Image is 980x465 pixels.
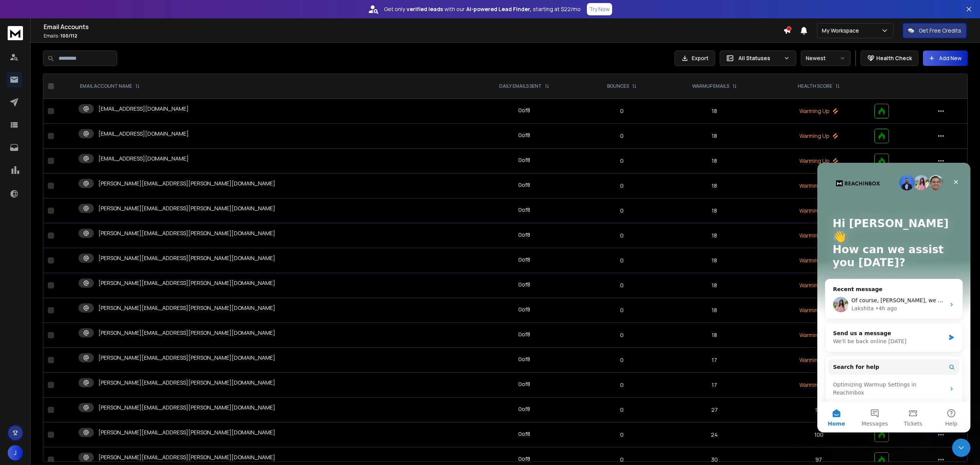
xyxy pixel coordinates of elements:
div: 0 of 8 [518,106,530,114]
td: 18 [661,298,768,323]
p: [PERSON_NAME][EMAIL_ADDRESS][PERSON_NAME][DOMAIN_NAME] [98,404,275,411]
div: 0 of 8 [518,256,530,264]
td: 18 [661,273,768,298]
td: 27 [661,398,768,422]
button: Health Check [861,51,918,66]
p: DAILY EMAILS SENT [499,83,542,89]
div: Lakshita [34,142,57,150]
div: Optimizing Warmup Settings in ReachInbox [16,218,128,234]
p: 0 [587,431,656,439]
span: Home [10,258,28,264]
div: EMAIL ACCOUNT NAME [80,83,140,89]
p: 0 [587,282,656,289]
div: 0 of 8 [518,206,530,214]
h1: Email Accounts [44,22,783,31]
td: 17 [661,373,768,398]
p: 0 [587,306,656,314]
p: Get only with our starting at $22/mo [384,5,581,13]
div: 0 of 8 [518,331,530,338]
div: 0 of 8 [518,181,530,189]
td: 24 [661,422,768,447]
button: Messages [38,239,77,270]
p: Warming Up [773,381,865,389]
p: [PERSON_NAME][EMAIL_ADDRESS][PERSON_NAME][DOMAIN_NAME] [98,304,275,312]
strong: verified leads [407,5,443,13]
p: My Workspace [822,27,862,34]
button: Newest [801,51,851,66]
button: Get Free Credits [903,23,967,38]
p: 0 [587,132,656,140]
p: Warming Up [773,356,865,364]
strong: AI-powered Lead Finder, [466,5,531,13]
div: 0 of 8 [518,131,530,139]
p: Health Check [876,54,912,62]
td: 98 [768,398,870,422]
div: Close [132,12,145,26]
p: 0 [587,356,656,364]
div: Send us a message [16,167,128,175]
div: 0 of 8 [518,405,530,413]
iframe: Intercom live chat [817,163,970,432]
button: J [8,445,23,460]
p: Warming Up [773,232,865,239]
td: 18 [661,149,768,174]
p: [PERSON_NAME][EMAIL_ADDRESS][PERSON_NAME][DOMAIN_NAME] [98,229,275,237]
p: BOUNCES [607,83,629,89]
p: Warming Up [773,207,865,214]
div: We'll be back online [DATE] [16,175,128,183]
p: Warming Up [773,331,865,339]
p: 0 [587,207,656,214]
p: HEALTH SCORE [798,83,832,89]
p: [PERSON_NAME][EMAIL_ADDRESS][PERSON_NAME][DOMAIN_NAME] [98,254,275,262]
td: 18 [661,198,768,223]
div: 0 of 8 [518,231,530,239]
p: [PERSON_NAME][EMAIL_ADDRESS][PERSON_NAME][DOMAIN_NAME] [98,279,275,287]
span: Tickets [87,258,105,264]
span: Messages [44,258,71,264]
span: Of course, [PERSON_NAME], we value all our users and will help you in any way we can! [34,134,271,141]
p: 0 [587,331,656,339]
button: Help [115,239,153,270]
p: [EMAIL_ADDRESS][DOMAIN_NAME] [98,155,189,162]
p: Warming Up [773,182,865,190]
button: Add New [923,51,968,66]
p: 0 [587,257,656,264]
p: Warming Up [773,107,865,115]
p: [PERSON_NAME][EMAIL_ADDRESS][PERSON_NAME][DOMAIN_NAME] [98,379,275,386]
p: [PERSON_NAME][EMAIL_ADDRESS][PERSON_NAME][DOMAIN_NAME] [98,354,275,362]
img: logo [8,26,23,40]
button: Export [675,51,715,66]
div: 0 of 8 [518,306,530,313]
button: Tickets [77,239,115,270]
span: 100 / 112 [60,33,77,39]
td: 18 [661,223,768,248]
p: [EMAIL_ADDRESS][DOMAIN_NAME] [98,105,189,113]
span: Help [128,258,140,264]
p: [PERSON_NAME][EMAIL_ADDRESS][PERSON_NAME][DOMAIN_NAME] [98,329,275,337]
p: Warming Up [773,282,865,289]
div: Optimizing Warmup Settings in ReachInbox [11,215,142,237]
button: Try Now [587,3,612,15]
p: Get Free Credits [919,27,961,34]
p: [EMAIL_ADDRESS][DOMAIN_NAME] [98,130,189,138]
p: Emails : [44,33,783,39]
button: Search for help [11,196,142,212]
div: Send us a messageWe'll be back online [DATE] [8,160,145,189]
p: [PERSON_NAME][EMAIL_ADDRESS][PERSON_NAME][DOMAIN_NAME] [98,454,275,461]
td: 18 [661,124,768,149]
p: All Statuses [738,54,781,62]
p: 0 [587,157,656,165]
td: 18 [661,323,768,348]
div: 0 of 8 [518,156,530,164]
